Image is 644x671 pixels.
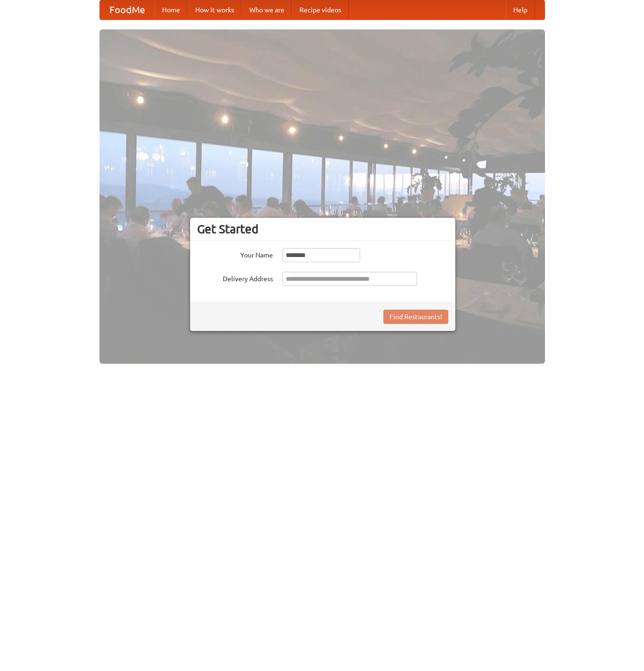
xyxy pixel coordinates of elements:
[197,222,448,236] h3: Get Started
[197,272,273,284] label: Delivery Address
[154,0,188,19] a: Home
[506,0,535,19] a: Help
[242,0,292,19] a: Who we are
[188,0,242,19] a: How it works
[197,248,273,260] label: Your Name
[100,0,154,19] a: FoodMe
[383,310,448,324] button: Find Restaurants!
[292,0,349,19] a: Recipe videos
